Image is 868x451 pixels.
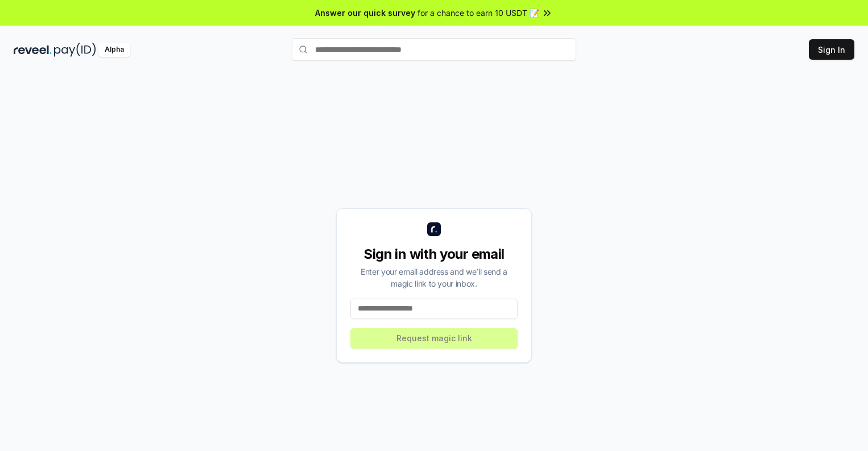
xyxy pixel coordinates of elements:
[418,7,539,19] span: for a chance to earn 10 USDT 📝
[14,43,52,57] img: reveel_dark
[98,43,130,57] div: Alpha
[54,43,96,57] img: pay_id
[809,39,854,60] button: Sign In
[315,7,415,19] span: Answer our quick survey
[350,245,518,263] div: Sign in with your email
[350,266,518,289] div: Enter your email address and we’ll send a magic link to your inbox.
[427,222,441,236] img: logo_small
